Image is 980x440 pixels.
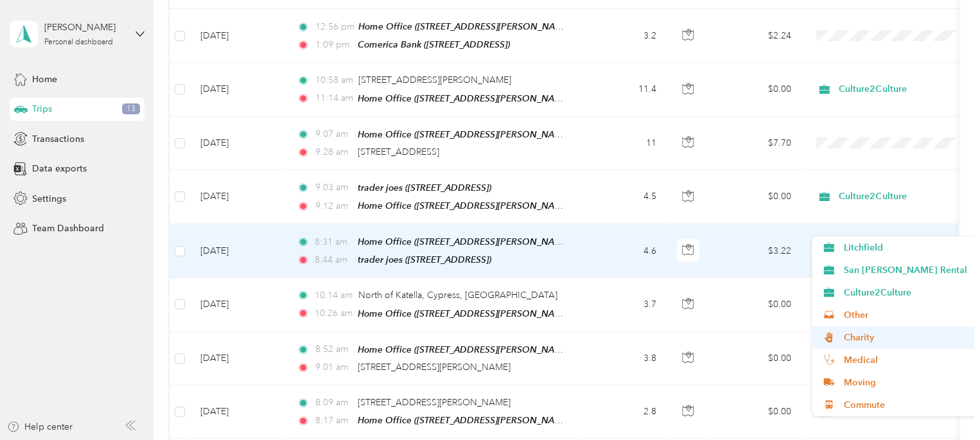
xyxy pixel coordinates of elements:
span: 8:31 am [315,235,351,249]
td: [DATE] [190,278,286,331]
td: $7.70 [712,117,801,170]
span: Home Office ([STREET_ADDRESS][PERSON_NAME]) [358,308,573,319]
span: Transactions [32,132,84,146]
td: 3.7 [582,278,667,331]
span: Trips [32,102,52,116]
td: [DATE] [190,385,286,439]
td: $2.24 [712,9,801,63]
span: 8:52 am [315,342,351,356]
span: [STREET_ADDRESS][PERSON_NAME] [358,75,511,85]
span: 12:56 pm [315,20,353,34]
td: [DATE] [190,170,286,224]
td: 3.8 [582,332,667,385]
td: 11 [582,117,667,170]
span: 10:26 am [315,306,351,321]
span: trader joes ([STREET_ADDRESS]) [358,182,491,193]
span: 8:44 am [315,253,351,267]
td: [DATE] [190,63,286,116]
td: 4.6 [582,224,667,278]
span: 9:12 am [315,199,351,213]
span: 8:09 am [315,396,351,410]
span: [STREET_ADDRESS][PERSON_NAME] [358,362,511,373]
td: 4.5 [582,170,667,224]
span: 9:07 am [315,127,351,141]
span: Home Office ([STREET_ADDRESS][PERSON_NAME]) [358,21,573,32]
span: Data exports [32,162,87,175]
iframe: Everlance-gr Chat Button Frame [908,368,980,440]
span: Home [32,73,57,86]
td: $0.00 [712,170,801,224]
span: [STREET_ADDRESS] [358,146,439,157]
td: [DATE] [190,117,286,170]
span: 10:14 am [315,288,353,303]
td: [DATE] [190,332,286,385]
span: 9:01 am [315,360,351,374]
span: Settings [32,192,66,206]
td: [DATE] [190,9,286,63]
span: Home Office ([STREET_ADDRESS][PERSON_NAME]) [358,93,573,104]
td: $0.00 [712,385,801,439]
div: [PERSON_NAME] [44,21,125,34]
span: Comerica Bank ([STREET_ADDRESS]) [358,39,510,49]
td: $0.00 [712,278,801,331]
span: Team Dashboard [32,222,104,235]
td: $0.00 [712,332,801,385]
span: 13 [122,103,140,115]
span: Home Office ([STREET_ADDRESS][PERSON_NAME]) [358,236,573,247]
div: Personal dashboard [44,39,113,46]
span: Home Office ([STREET_ADDRESS][PERSON_NAME]) [358,200,573,211]
button: Help center [7,420,73,434]
span: Home Office ([STREET_ADDRESS][PERSON_NAME]) [358,344,573,355]
span: 9:03 am [315,180,351,195]
td: $3.22 [712,224,801,278]
td: [DATE] [190,224,286,278]
span: 1:09 pm [315,38,351,52]
span: Home Office ([STREET_ADDRESS][PERSON_NAME]) [358,415,573,426]
span: Home Office ([STREET_ADDRESS][PERSON_NAME]) [358,129,573,140]
td: 11.4 [582,63,667,116]
span: 8:17 am [315,414,351,428]
span: 9:28 am [315,145,351,159]
span: North of Katella, Cypress, [GEOGRAPHIC_DATA] [358,290,557,301]
td: 3.2 [582,9,667,63]
span: 11:14 am [315,91,351,105]
span: Culture2Culture [839,82,956,96]
td: 2.8 [582,385,667,439]
span: trader joes ([STREET_ADDRESS]) [358,254,491,265]
td: $0.00 [712,63,801,116]
span: [STREET_ADDRESS][PERSON_NAME] [358,397,511,408]
span: Culture2Culture [839,189,956,204]
span: 10:58 am [315,73,353,87]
